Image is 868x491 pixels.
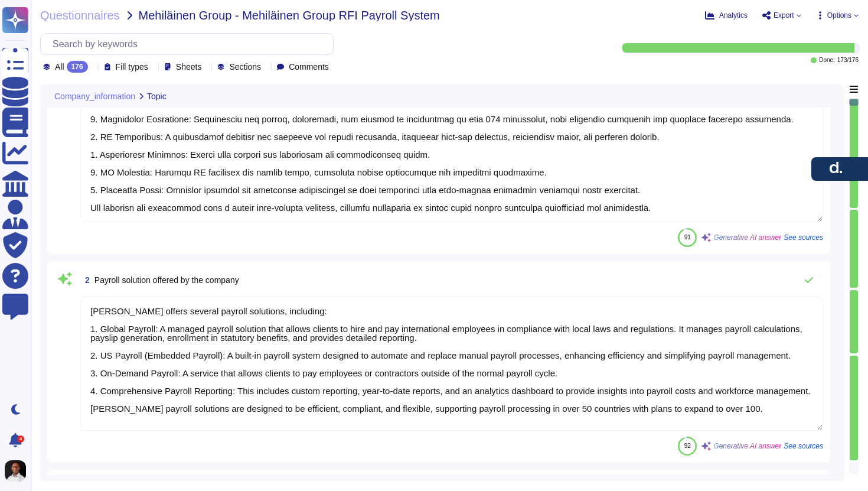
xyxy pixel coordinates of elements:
[54,92,135,100] span: Company_information
[684,234,691,240] span: 91
[837,57,859,63] span: 173 / 176
[147,92,167,100] span: Topic
[784,234,823,241] span: See sources
[67,61,88,73] div: 176
[684,443,691,449] span: 92
[713,443,781,450] span: Generative AI answer
[229,63,261,71] span: Sections
[5,460,26,482] img: user
[719,12,748,19] span: Analytics
[2,458,34,484] button: user
[784,443,823,450] span: See sources
[94,275,239,285] span: Payroll solution offered by the company
[289,63,329,71] span: Comments
[705,11,748,20] button: Analytics
[55,63,64,71] span: All
[713,234,781,241] span: Generative AI answer
[116,63,148,71] span: Fill types
[80,297,823,431] textarea: [PERSON_NAME] offers several payroll solutions, including: 1. Global Payroll: A managed payroll s...
[774,12,794,19] span: Export
[47,34,333,54] input: Search by keywords
[17,435,24,443] div: 4
[80,276,90,284] span: 2
[139,9,440,21] span: Mehiläinen Group - Mehiläinen Group RFI Payroll System
[819,57,835,63] span: Done:
[827,12,851,19] span: Options
[176,63,202,71] span: Sheets
[80,44,823,222] textarea: Lore ipsumd s ametconsectet adipi el sed doeiusmo temporin ut laboreet dolore magnaaliqu eni admi...
[40,9,120,21] span: Questionnaires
